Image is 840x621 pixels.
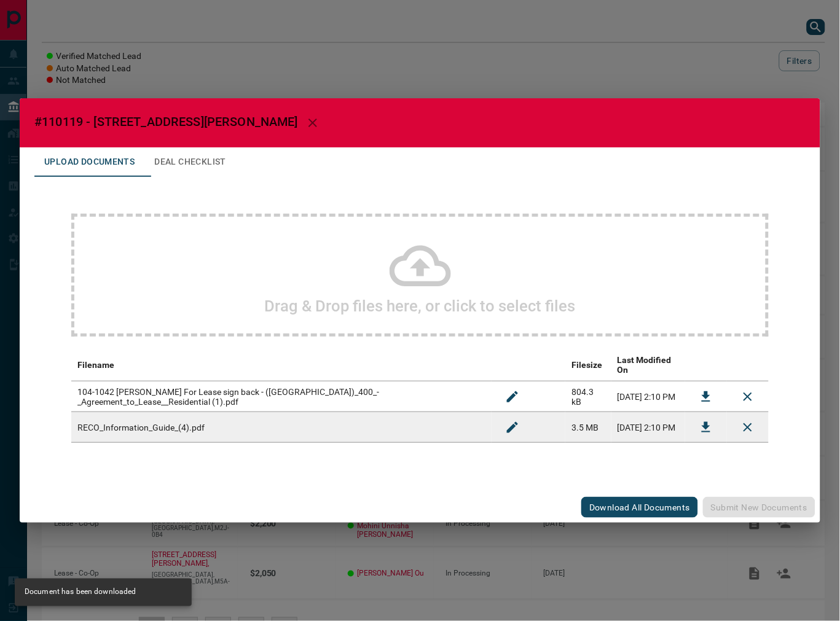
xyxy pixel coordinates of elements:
th: Filesize [565,349,611,381]
td: 3.5 MB [565,412,611,443]
td: 104-1042 [PERSON_NAME] For Lease sign back - ([GEOGRAPHIC_DATA])_400_-_Agreement_to_Lease__Reside... [71,381,492,412]
button: Deal Checklist [144,147,236,177]
button: Remove File [733,413,763,442]
td: 804.3 kB [565,381,611,412]
th: edit column [492,349,565,381]
th: Last Modified On [611,349,685,381]
button: Rename [498,413,527,442]
button: Download [691,382,721,412]
button: Remove File [733,382,763,412]
th: download action column [685,349,727,381]
button: Download All Documents [581,497,698,518]
button: Upload Documents [34,147,144,177]
th: Filename [71,349,492,381]
td: [DATE] 2:10 PM [611,381,685,412]
h2: Drag & Drop files here, or click to select files [265,297,576,315]
button: Download [691,413,721,442]
td: [DATE] 2:10 PM [611,412,685,443]
div: Document has been downloaded [25,582,136,603]
th: delete file action column [727,349,769,381]
td: RECO_Information_Guide_(4).pdf [71,412,492,443]
span: #110119 - [STREET_ADDRESS][PERSON_NAME] [34,114,298,129]
div: Drag & Drop files here, or click to select files [71,214,769,337]
button: Rename [498,382,527,412]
